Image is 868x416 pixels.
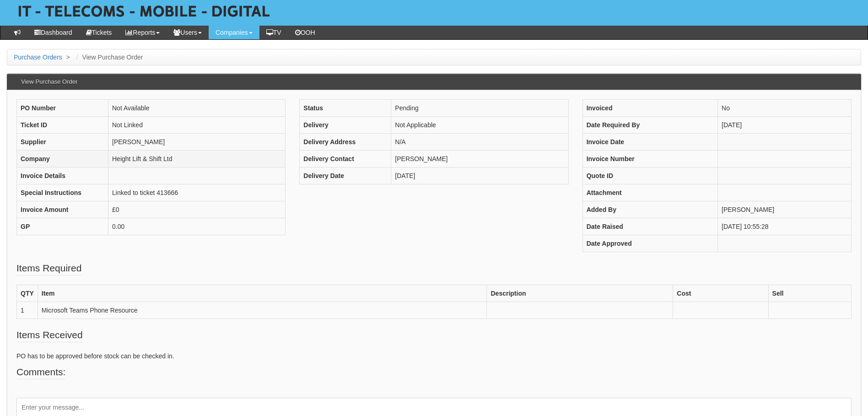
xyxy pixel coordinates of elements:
th: Quote ID [582,167,717,184]
td: Not Applicable [391,117,568,134]
li: View Purchase Order [74,53,143,62]
th: Added By [582,201,717,218]
a: Dashboard [27,26,79,39]
td: N/A [391,134,568,151]
legend: Items Received [16,328,83,342]
th: Item [38,285,487,302]
td: [PERSON_NAME] [391,151,568,167]
a: Reports [119,26,167,39]
td: £0 [108,201,286,218]
th: QTY [17,285,38,302]
h3: View Purchase Order [16,74,82,90]
td: Linked to ticket 413666 [108,184,286,201]
td: [PERSON_NAME] [108,134,286,151]
th: Delivery Contact [300,151,391,167]
th: Attachment [582,184,717,201]
th: Sell [768,285,851,302]
td: Height Lift & Shift Ltd [108,151,286,167]
a: Users [167,26,209,39]
th: Date Approved [582,235,717,252]
th: Invoice Amount [17,201,108,218]
th: Invoice Number [582,151,717,167]
th: Delivery [300,117,391,134]
th: Delivery Date [300,167,391,184]
td: [PERSON_NAME] [718,201,852,218]
a: Purchase Orders [14,54,62,61]
th: Ticket ID [17,117,108,134]
th: Supplier [17,134,108,151]
td: Pending [391,100,568,117]
td: Not Available [108,100,286,117]
td: Microsoft Teams Phone Resource [38,302,487,319]
th: Status [300,100,391,117]
th: Delivery Address [300,134,391,151]
p: PO has to be approved before stock can be checked in. [16,351,852,361]
td: No [718,100,852,117]
span: > [64,54,72,61]
th: Date Required By [582,117,717,134]
a: TV [259,26,288,39]
th: Company [17,151,108,167]
td: [DATE] [718,117,852,134]
a: OOH [288,26,322,39]
th: Cost [673,285,768,302]
th: PO Number [17,100,108,117]
th: GP [17,218,108,235]
td: 0.00 [108,218,286,235]
th: Date Raised [582,218,717,235]
th: Invoice Date [582,134,717,151]
td: [DATE] [391,167,568,184]
th: Invoice Details [17,167,108,184]
th: Special Instructions [17,184,108,201]
a: Tickets [79,26,119,39]
legend: Items Required [16,261,81,276]
td: 1 [17,302,38,319]
td: Not Linked [108,117,286,134]
td: [DATE] 10:55:28 [718,218,852,235]
th: Description [487,285,673,302]
a: Companies [209,26,259,39]
th: Invoiced [582,100,717,117]
legend: Comments: [16,365,65,379]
